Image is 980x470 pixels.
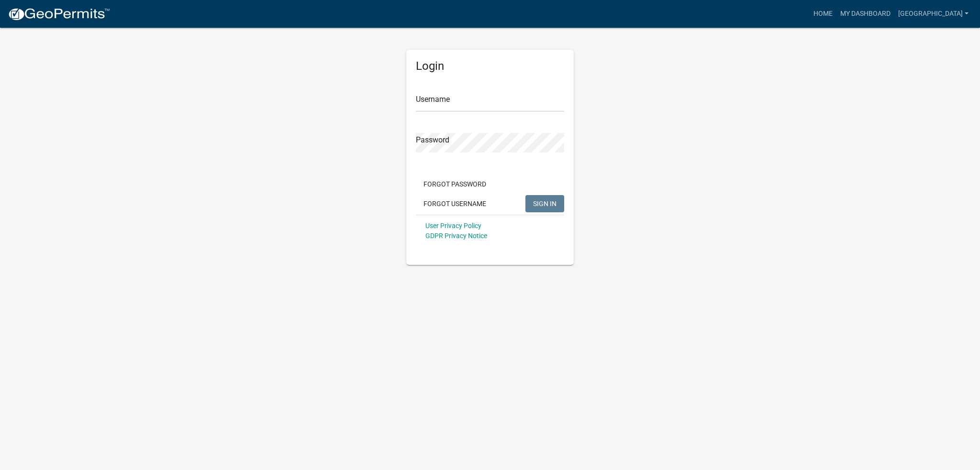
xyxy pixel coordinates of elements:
span: SIGN IN [533,199,557,207]
button: SIGN IN [525,195,564,212]
a: My Dashboard [836,5,894,23]
button: Forgot Password [416,175,494,193]
a: GDPR Privacy Notice [425,232,487,240]
button: Forgot Username [416,195,494,212]
h5: Login [416,59,564,73]
a: User Privacy Policy [425,222,481,230]
a: Home [810,5,836,23]
a: [GEOGRAPHIC_DATA] [894,5,972,23]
